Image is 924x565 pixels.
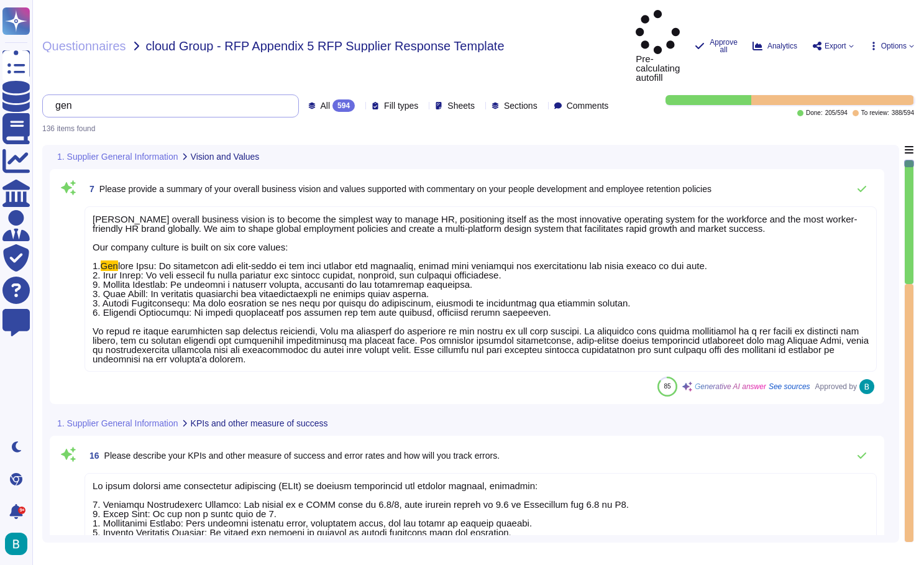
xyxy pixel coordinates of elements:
[859,379,874,394] img: user
[49,95,286,117] input: Search by keywords
[664,383,670,390] span: 85
[5,533,27,555] img: user
[504,101,537,110] span: Sections
[321,101,331,110] span: All
[825,110,848,116] span: 205 / 594
[567,101,609,110] span: Comments
[93,214,858,271] span: [PERSON_NAME] overall business vision is to become the simplest way to manage HR, positioning its...
[42,125,95,132] div: 136 items found
[191,419,328,428] span: KPIs and other measure of success
[695,383,766,390] span: Generative AI answer
[447,101,475,110] span: Sheets
[881,42,907,50] span: Options
[710,39,738,53] span: Approve all
[332,99,355,112] div: 594
[99,184,711,194] span: Please provide a summary of your overall business vision and values supported with commentary on ...
[93,260,869,364] span: lore Ipsu: Do sitametcon adi elit-seddo ei tem inci utlabor etd magnaaliq, enimad mini veniamqui ...
[861,110,889,116] span: To review:
[104,451,500,461] span: Please describe your KPIs and other measure of success and error rates and how will you track err...
[146,40,505,52] span: cloud Group - RFP Appendix 5 RFP Supplier Response Template
[57,419,178,428] span: 1. Supplier General Information
[769,383,810,390] span: See sources
[101,260,118,271] mark: Gen
[825,42,846,50] span: Export
[752,41,797,51] button: Analytics
[42,40,126,52] span: Questionnaires
[892,110,914,116] span: 388 / 594
[767,42,797,50] span: Analytics
[85,185,94,193] span: 7
[806,110,823,116] span: Done:
[815,383,857,390] span: Approved by
[695,39,738,53] button: Approve all
[85,451,99,460] span: 16
[18,507,25,514] div: 9+
[636,10,680,82] span: Pre-calculating autofill
[384,101,418,110] span: Fill types
[2,530,36,558] button: user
